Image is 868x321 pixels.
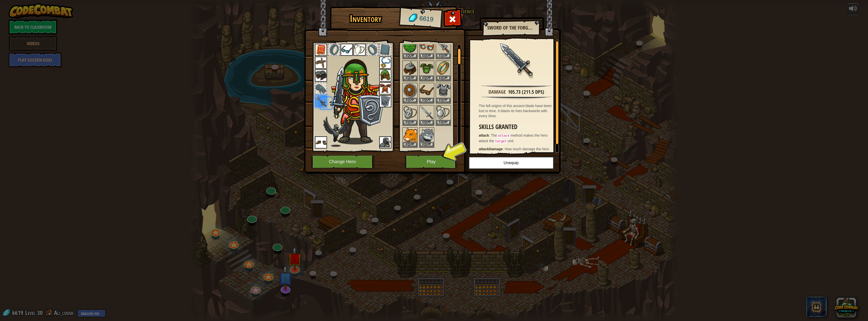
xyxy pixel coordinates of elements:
img: portrait.png [354,44,366,56]
img: portrait.png [403,39,417,53]
img: portrait.png [420,83,434,97]
img: portrait.png [315,57,327,69]
button: Equip [436,76,450,81]
img: portrait.png [315,44,327,56]
button: Equip [403,120,417,125]
span: : [489,133,491,137]
img: portrait.png [403,61,417,75]
img: female.png [331,52,386,144]
img: portrait.png [379,57,391,69]
code: target [494,139,507,144]
img: portrait.png [436,106,450,120]
img: portrait.png [379,69,391,82]
img: portrait.png [420,106,434,120]
img: portrait.png [403,83,417,97]
img: portrait.png [500,43,533,76]
h1: Inventory [334,13,398,24]
img: portrait.png [315,95,327,107]
img: portrait.png [420,39,434,53]
button: Equip [436,53,450,59]
span: The method makes the hero attack the unit. [479,133,548,143]
button: Equip [420,142,434,147]
img: hr.png [481,96,551,99]
img: portrait.png [420,61,434,75]
span: : [503,147,505,151]
img: portrait.png [436,61,450,75]
button: Equip [436,120,450,125]
button: Play [405,155,458,169]
button: Equip [436,98,450,103]
img: portrait.png [379,136,391,149]
button: Change Hero [311,155,375,169]
img: portrait.png [379,82,391,94]
h3: Skills Granted [479,124,557,130]
img: portrait.png [403,128,417,142]
img: portrait.png [420,128,434,142]
button: Equip [403,53,417,59]
button: Unequip [469,157,554,169]
button: Equip [420,120,434,125]
button: Equip [420,76,434,81]
img: portrait.png [379,95,391,107]
img: portrait.png [315,69,327,82]
button: Equip [420,98,434,103]
div: The fell origins of this ancient blade have been lost to time. It blasts its foes backwards with ... [479,103,557,118]
div: Damage [489,88,506,96]
strong: attack [479,133,489,137]
div: 105.73 (211.5 DPS) [508,88,544,96]
img: raven-paper-doll.png [323,116,348,147]
button: Equip [403,76,417,81]
span: 6619 [419,14,434,24]
img: portrait.png [315,136,327,149]
button: Equip [420,53,434,59]
strong: attackDamage [479,147,503,151]
button: Equip [403,142,417,147]
code: attack [497,134,510,138]
img: portrait.png [341,44,353,56]
span: How much damage the hero does with each attack. [479,147,549,156]
img: portrait.png [436,39,450,53]
img: portrait.png [403,106,417,120]
h2: Sword of the Forgotten [487,25,535,31]
img: portrait.png [436,83,450,97]
img: hr.png [481,85,551,88]
button: Equip [403,98,417,103]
